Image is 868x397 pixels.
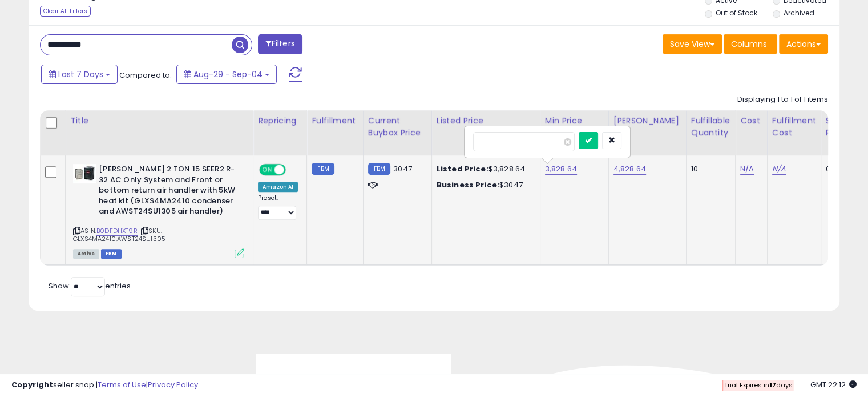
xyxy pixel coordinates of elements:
[826,164,845,174] div: 0.00
[73,164,244,257] div: ASIN:
[783,8,814,18] label: Archived
[691,164,726,174] div: 10
[724,34,777,54] button: Columns
[826,115,849,139] div: Ship Price
[437,163,488,174] b: Listed Price:
[740,115,762,127] div: Cost
[772,163,786,175] a: N/A
[740,163,754,175] a: N/A
[176,65,277,84] button: Aug-29 - Sep-04
[312,163,334,175] small: FBM
[41,65,118,84] button: Last 7 Days
[737,94,828,105] div: Displaying 1 to 1 of 1 items
[368,163,390,175] small: FBM
[663,34,722,54] button: Save View
[58,69,103,80] span: Last 7 Days
[260,165,274,175] span: ON
[613,163,646,175] a: 4,828.64
[437,179,499,190] b: Business Price:
[368,115,427,139] div: Current Buybox Price
[731,38,767,50] span: Columns
[258,194,298,220] div: Preset:
[193,69,263,80] span: Aug-29 - Sep-04
[49,280,131,291] span: Show: entries
[437,164,531,174] div: $3,828.64
[73,164,96,183] img: 41HotVx+C1L._SL40_.jpg
[96,226,138,236] a: B0DFDHXT9R
[691,115,730,139] div: Fulfillable Quantity
[258,182,298,192] div: Amazon AI
[772,115,816,139] div: Fulfillment Cost
[101,249,122,259] span: FBM
[258,115,302,127] div: Repricing
[284,165,302,175] span: OFF
[545,163,577,175] a: 3,828.64
[393,163,412,174] span: 3047
[73,249,99,259] span: All listings currently available for purchase on Amazon
[613,115,681,127] div: [PERSON_NAME]
[99,164,237,220] b: [PERSON_NAME] 2 TON 15 SEER2 R-32 AC Only System and Front or bottom return air handler with 5kW ...
[437,180,531,190] div: $3047
[258,34,302,54] button: Filters
[70,115,248,127] div: Title
[716,8,757,18] label: Out of Stock
[545,115,604,127] div: Min Price
[73,226,165,243] span: | SKU: GLXS4MA2410,AWST24SU1305
[312,115,358,127] div: Fulfillment
[437,115,535,127] div: Listed Price
[40,6,91,17] div: Clear All Filters
[779,34,828,54] button: Actions
[119,70,172,81] span: Compared to:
